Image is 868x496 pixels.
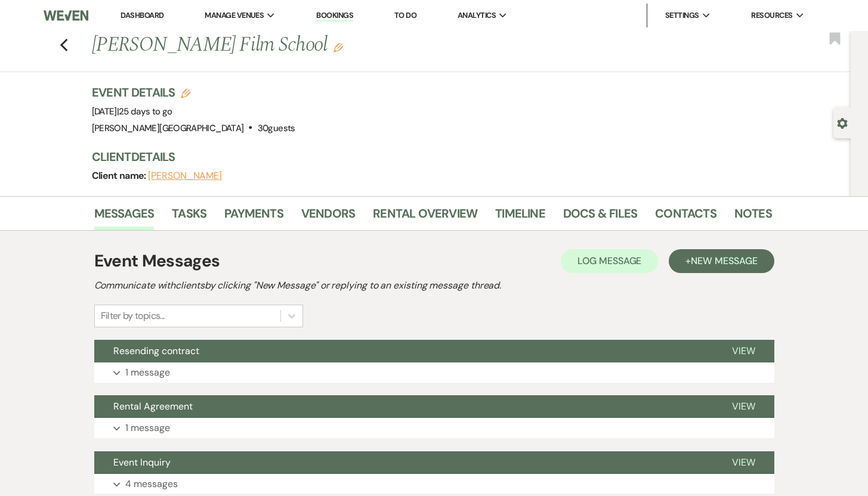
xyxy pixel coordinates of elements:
button: Log Message [561,249,658,273]
h3: Client Details [92,148,760,165]
button: +New Message [669,249,774,273]
a: Notes [734,204,772,230]
span: Rental Agreement [113,400,193,413]
span: | [117,106,172,117]
button: View [713,395,774,418]
a: Docs & Files [563,204,637,230]
p: 4 messages [125,476,178,492]
p: 1 message [125,420,170,436]
span: View [732,400,755,413]
a: To Do [394,10,416,20]
span: View [732,345,755,357]
span: Log Message [577,255,641,267]
a: Payments [224,204,283,230]
button: View [713,451,774,474]
button: Resending contract [94,340,713,362]
h1: [PERSON_NAME] Film School [92,31,626,60]
img: Weven Logo [44,3,88,28]
a: Messages [94,204,155,230]
span: View [732,456,755,469]
h3: Event Details [92,84,295,101]
span: Client name: [92,169,149,182]
button: 4 messages [94,474,774,494]
span: 25 days to go [119,106,172,117]
a: Dashboard [121,10,163,20]
button: 1 message [94,362,774,383]
button: [PERSON_NAME] [148,171,222,181]
a: Bookings [316,10,353,21]
p: 1 message [125,365,170,380]
h2: Communicate with clients by clicking "New Message" or replying to an existing message thread. [94,278,774,293]
span: Resending contract [113,345,199,357]
span: Event Inquiry [113,456,171,469]
span: Resources [751,10,792,21]
span: Settings [665,10,699,21]
span: New Message [691,255,757,267]
button: Event Inquiry [94,451,713,474]
span: Analytics [458,10,496,21]
a: Vendors [301,204,355,230]
span: 30 guests [258,122,295,134]
span: Manage Venues [205,10,264,21]
a: Tasks [172,204,206,230]
a: Rental Overview [373,204,477,230]
button: Open lead details [837,117,848,128]
a: Contacts [655,204,716,230]
button: 1 message [94,418,774,438]
button: Rental Agreement [94,395,713,418]
h1: Event Messages [94,249,220,274]
button: View [713,340,774,362]
a: Timeline [495,204,545,230]
button: Edit [333,42,343,52]
span: [PERSON_NAME][GEOGRAPHIC_DATA] [92,122,244,134]
span: [DATE] [92,106,172,117]
div: Filter by topics... [101,309,165,323]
